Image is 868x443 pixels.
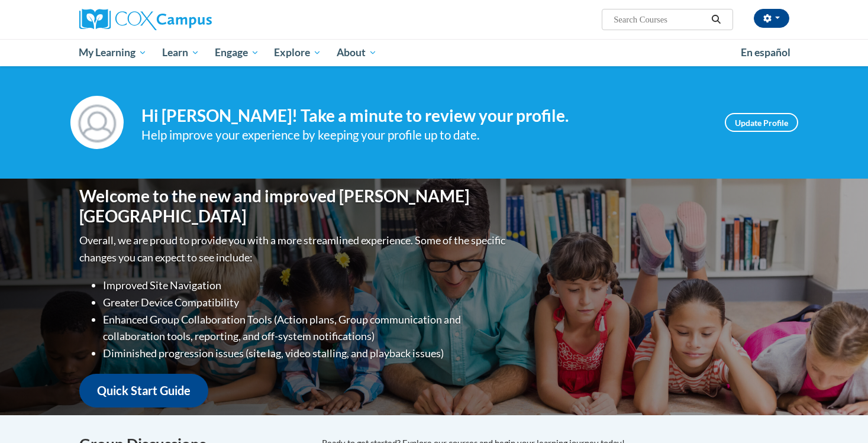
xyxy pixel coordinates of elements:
[612,12,707,27] input: Search Courses
[79,186,508,226] h1: Welcome to the new and improved [PERSON_NAME][GEOGRAPHIC_DATA]
[266,39,329,66] a: Explore
[754,9,789,28] button: Account Settings
[103,311,508,345] li: Enhanced Group Collaboration Tools (Action plans, Group communication and collaboration tools, re...
[103,294,508,311] li: Greater Device Compatibility
[70,96,124,149] img: Profile Image
[707,12,725,27] button: Search
[79,46,147,60] span: My Learning
[62,39,807,66] div: Main menu
[79,232,508,266] p: Overall, we are proud to provide you with a more streamlined experience. Some of the specific cha...
[337,46,377,60] span: About
[141,125,707,145] div: Help improve your experience by keeping your profile up to date.
[207,39,267,66] a: Engage
[103,345,508,362] li: Diminished progression issues (site lag, video stalling, and playback issues)
[162,46,199,60] span: Learn
[103,277,508,294] li: Improved Site Navigation
[741,46,790,59] span: En español
[274,46,321,60] span: Explore
[154,39,207,66] a: Learn
[215,46,259,60] span: Engage
[79,9,212,30] img: Cox Campus
[72,39,155,66] a: My Learning
[79,9,304,30] a: Cox Campus
[733,40,798,65] a: En español
[725,113,798,132] a: Update Profile
[141,106,707,126] h4: Hi [PERSON_NAME]! Take a minute to review your profile.
[79,374,208,408] a: Quick Start Guide
[329,39,385,66] a: About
